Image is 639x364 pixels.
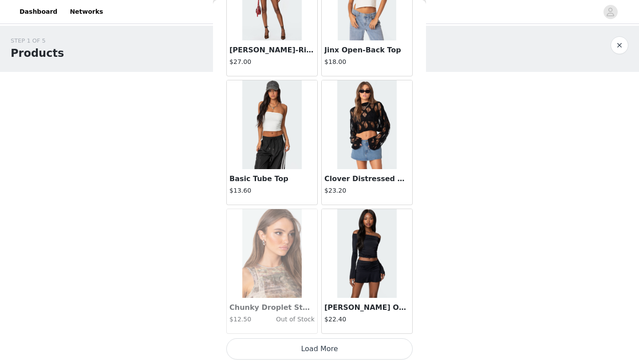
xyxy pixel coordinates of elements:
a: Networks [64,2,108,22]
h4: $22.40 [324,315,410,324]
h4: $27.00 [229,57,315,67]
img: Corey Off The Shoulder Gathered Top [337,209,396,298]
img: Chunky Droplet Stud Earrings [242,209,301,298]
h3: Jinx Open-Back Top [324,45,410,55]
h3: Chunky Droplet Stud Earrings [229,302,315,313]
div: avatar [606,5,615,19]
div: STEP 1 OF 5 [11,36,64,45]
h1: Products [11,45,64,61]
h4: $23.20 [324,186,410,195]
h4: $12.50 [229,315,258,324]
h4: $18.00 [324,57,410,67]
img: Clover Distressed Sweater [337,80,396,169]
button: Load More [226,338,413,360]
h4: Out of Stock [258,315,315,324]
h3: [PERSON_NAME]-Rise Gathered Mini Skirt [229,45,315,55]
h3: Clover Distressed Sweater [324,174,410,184]
h3: Basic Tube Top [229,174,315,184]
a: Dashboard [14,2,63,22]
img: Basic Tube Top [242,80,301,169]
h4: $13.60 [229,186,315,195]
h3: [PERSON_NAME] Off The Shoulder Gathered Top [324,302,410,313]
